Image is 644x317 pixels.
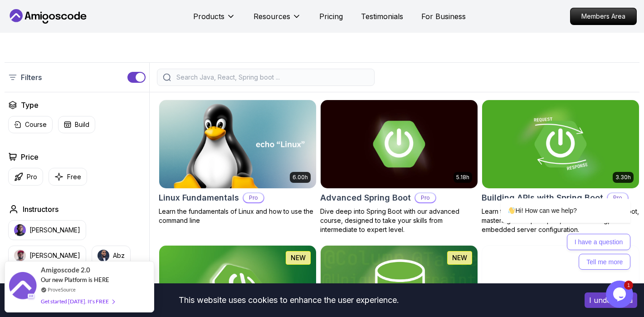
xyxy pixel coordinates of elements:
[98,250,109,262] img: instructor img
[8,220,86,240] button: instructor img[PERSON_NAME]
[23,204,59,215] h2: Instructors
[193,11,224,22] p: Products
[320,207,478,234] p: Dive deep into Spring Boot with our advanced course, designed to take your skills from intermedia...
[92,246,131,266] button: instructor imgAbz
[244,193,263,202] p: Pro
[41,265,90,275] span: Amigoscode 2.0
[361,11,403,22] a: Testimonials
[7,290,571,310] div: This website uses cookies to enhance the user experience.
[456,174,469,181] p: 5.18h
[320,100,478,234] a: Advanced Spring Boot card5.18hAdvanced Spring BootProDive deep into Spring Boot with our advanced...
[48,286,76,293] a: ProveSource
[9,272,36,302] img: provesource social proof notification image
[570,8,637,25] a: Members Area
[8,246,86,266] button: instructor img[PERSON_NAME]
[159,100,317,225] a: Linux Fundamentals card6.00hLinux FundamentalsProLearn the fundamentals of Linux and how to use t...
[482,100,639,188] img: Building APIs with Spring Boot card
[606,281,635,308] iframe: chat widget
[67,172,81,181] p: Free
[21,151,39,162] h2: Price
[291,253,306,262] p: NEW
[175,73,369,82] input: Search Java, React, Spring boot ...
[452,253,467,262] p: NEW
[585,292,637,308] button: Accept cookies
[254,11,301,29] button: Resources
[321,100,478,188] img: Advanced Spring Boot card
[293,174,308,181] p: 6.00h
[482,100,639,234] a: Building APIs with Spring Boot card3.30hBuilding APIs with Spring BootProLearn to build robust, s...
[29,226,80,235] p: [PERSON_NAME]
[8,116,53,133] button: Course
[25,120,47,129] p: Course
[320,191,411,204] h2: Advanced Spring Boot
[29,251,80,260] p: [PERSON_NAME]
[571,8,636,25] p: Members Area
[113,251,125,260] p: Abz
[159,191,239,204] h2: Linux Fundamentals
[41,296,114,307] div: Get started [DATE]. It's FREE
[58,116,95,133] button: Build
[14,250,26,262] img: instructor img
[21,72,42,83] p: Filters
[159,207,317,225] p: Learn the fundamentals of Linux and how to use the command line
[421,11,466,22] a: For Business
[41,276,109,283] span: Our new Platform is HERE
[193,11,235,29] button: Products
[21,100,39,111] h2: Type
[415,193,435,202] p: Pro
[8,168,43,186] button: Pro
[14,224,26,236] img: instructor img
[159,100,316,188] img: Linux Fundamentals card
[75,120,89,129] p: Build
[49,168,87,186] button: Free
[472,126,635,276] iframe: chat widget
[254,11,290,22] p: Resources
[27,172,37,181] p: Pro
[319,11,343,22] a: Pricing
